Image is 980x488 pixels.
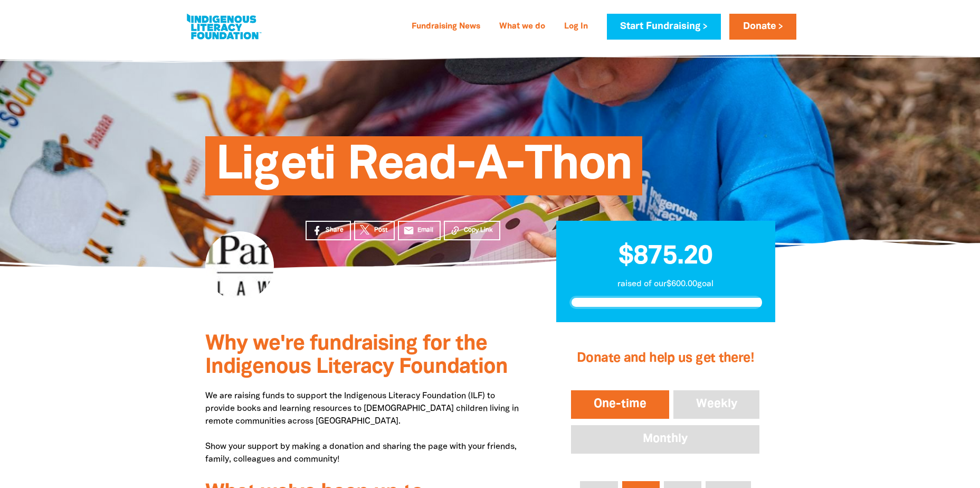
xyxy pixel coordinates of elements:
button: Weekly [671,388,762,421]
span: Post [374,226,387,235]
p: raised of our $600.00 goal [569,278,762,290]
button: Copy Link [444,221,500,240]
a: Donate [729,14,796,40]
i: email [403,225,414,236]
button: Monthly [569,423,762,456]
a: emailEmail [398,221,441,240]
span: Share [326,226,344,235]
a: What we do [493,18,551,35]
button: One-time [569,388,671,421]
a: Fundraising News [405,18,487,35]
a: Share [306,221,351,240]
p: We are raising funds to support the Indigenous Literacy Foundation (ILF) to provide books and lea... [205,390,525,466]
h2: Donate and help us get there! [569,337,762,380]
a: Log In [558,18,594,35]
span: Email [417,226,433,235]
span: $875.20 [619,245,712,269]
span: Copy Link [464,226,493,235]
span: Why we're fundraising for the Indigenous Literacy Foundation [205,334,508,377]
span: Ligeti Read-A-Thon [216,144,632,195]
a: Start Fundraising [607,14,721,40]
a: Post [354,221,395,240]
